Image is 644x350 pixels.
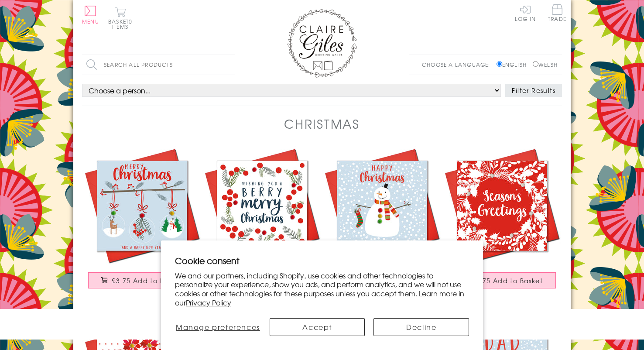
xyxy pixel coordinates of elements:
[287,9,357,78] img: Claire Giles Greetings Cards
[497,61,531,69] label: English
[442,146,562,266] img: Christmas Card, White foliage on red , Season's Greetings, Pompom Embellished
[442,146,562,297] a: Christmas Card, White foliage on red , Season's Greetings, Pompom Embellished £3.75 Add to Basket
[472,276,543,285] span: £3.75 Add to Basket
[82,146,202,266] img: Christmas Card, Three baubles on a branch, Pompom Embellished
[202,146,322,266] img: Christmas Card, Berries and pine needles, Wishing you a berry Pompom Embellished
[373,318,469,336] button: Decline
[505,84,562,97] button: Filter Results
[202,146,322,297] a: Christmas Card, Berries and pine needles, Wishing you a berry Pompom Embellished £3.75 Add to Basket
[226,55,235,75] input: Search
[175,254,469,267] h2: Cookie consent
[112,17,132,31] span: 0 items
[82,146,202,297] a: Christmas Card, Three baubles on a branch, Pompom Embellished £3.75 Add to Basket
[82,6,99,24] button: Menu
[82,55,235,75] input: Search all products
[175,271,469,307] p: We and our partners, including Shopify, use cookies and other technologies to personalize your ex...
[448,272,556,288] button: £3.75 Add to Basket
[112,276,183,285] span: £3.75 Add to Basket
[497,61,502,67] input: English
[515,4,536,21] a: Log In
[548,4,566,23] a: Trade
[284,115,360,133] h1: Christmas
[533,61,558,69] label: Welsh
[186,297,231,308] a: Privacy Policy
[422,61,495,69] p: Choose a language:
[82,17,99,25] span: Menu
[88,272,196,288] button: £3.75 Add to Basket
[270,318,365,336] button: Accept
[176,322,260,332] span: Manage preferences
[175,318,261,336] button: Manage preferences
[548,4,566,21] span: Trade
[108,7,132,29] button: Basket0 items
[322,146,442,266] img: Christmas Card, Snowman , Happy Christmas, Embellished with colourful pompoms
[322,146,442,297] a: Christmas Card, Snowman , Happy Christmas, Embellished with colourful pompoms £3.75 Add to Basket
[533,61,538,67] input: Welsh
